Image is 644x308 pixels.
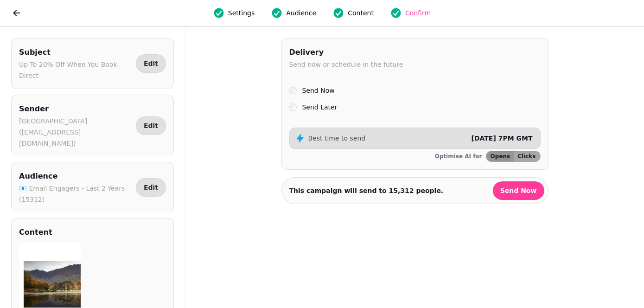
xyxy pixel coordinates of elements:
span: Send Now [500,187,537,194]
strong: 15,312 [389,187,414,194]
h2: Sender [19,103,132,115]
h2: Audience [19,170,132,183]
p: Up To 20% Off When You Book Direct [19,59,132,81]
button: Opens [486,151,514,161]
p: 📧 Email Engagers - Last 2 Years (15312) [19,183,132,205]
h2: Delivery [289,46,403,59]
button: Clicks [514,151,540,161]
span: Content [348,8,374,18]
h2: Content [19,226,52,239]
p: Best time to send [308,134,366,143]
h2: Subject [19,46,132,59]
span: Clicks [517,154,536,159]
span: Audience [286,8,316,18]
button: go back [7,4,26,22]
span: Settings [228,8,255,18]
button: Edit [136,54,166,73]
button: Edit [136,116,166,135]
button: Edit [136,178,166,197]
label: Send Now [302,85,335,96]
p: [GEOGRAPHIC_DATA] ([EMAIL_ADDRESS][DOMAIN_NAME]) [19,115,132,149]
p: This campaign will send to people. [289,186,444,195]
p: Send now or schedule in the future [289,59,403,70]
span: Confirm [405,8,431,18]
span: Opens [491,154,510,159]
span: Edit [144,184,158,191]
span: Edit [144,122,158,129]
p: Optimise AI for [435,153,482,160]
span: [DATE] 7PM GMT [472,135,533,142]
button: Send Now [493,181,544,200]
span: Edit [144,60,158,67]
label: Send Later [302,102,338,113]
